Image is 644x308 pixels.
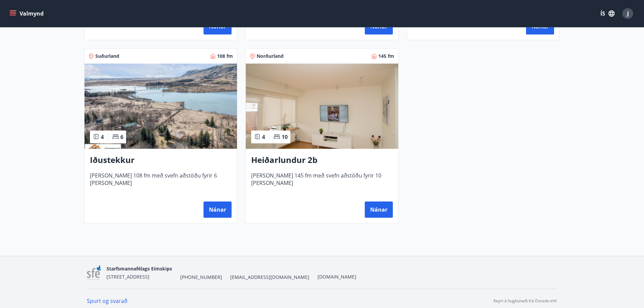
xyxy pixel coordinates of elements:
span: 108 fm [217,53,233,60]
img: Paella dish [85,64,237,149]
button: menu [8,7,46,20]
button: J [620,5,636,22]
span: 4 [101,133,104,141]
p: Keyrt á hugbúnaði frá Dorado ehf. [494,298,557,304]
span: [PERSON_NAME] 145 fm með svefn aðstöðu fyrir 10 [PERSON_NAME] [251,172,393,194]
h3: Heiðarlundur 2b [251,154,393,166]
img: 7sa1LslLnpN6OqSLT7MqncsxYNiZGdZT4Qcjshc2.png [87,265,101,280]
span: [PERSON_NAME] 108 fm með svefn aðstöðu fyrir 6 [PERSON_NAME] [90,172,232,194]
span: 4 [262,133,265,141]
span: Norðurland [257,53,284,60]
img: Paella dish [246,64,398,149]
span: Starfsmannafélags Eimskips [106,265,172,272]
span: [EMAIL_ADDRESS][DOMAIN_NAME] [230,274,309,281]
a: Spurt og svarað [87,297,127,305]
button: ÍS [597,7,618,20]
span: J [627,10,629,17]
h3: Iðustekkur [90,154,232,166]
span: Suðurland [95,53,119,60]
span: [STREET_ADDRESS] [106,274,149,280]
span: 145 fm [378,53,394,60]
span: 10 [282,133,288,141]
button: Nánar [204,202,232,218]
a: [DOMAIN_NAME] [317,274,356,280]
button: Nánar [365,202,393,218]
span: 6 [120,133,123,141]
span: [PHONE_NUMBER] [180,274,222,281]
